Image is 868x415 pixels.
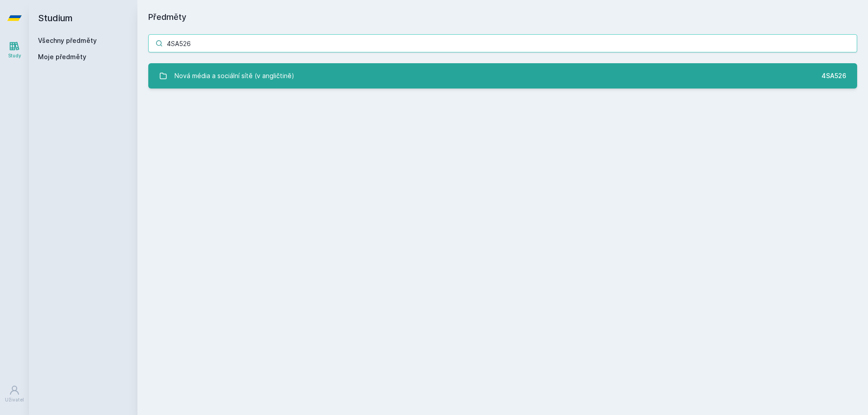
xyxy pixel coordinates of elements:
div: Nová média a sociální sítě (v angličtině) [175,67,294,85]
a: Všechny předměty [38,37,97,44]
div: Study [8,52,21,59]
h1: Předměty [148,11,857,23]
a: Study [2,36,27,64]
span: Moje předměty [38,52,86,61]
a: Uživatel [2,380,27,408]
input: Název nebo ident předmětu… [148,34,857,52]
div: 4SA526 [821,71,846,80]
a: Nová média a sociální sítě (v angličtině) 4SA526 [148,63,857,89]
div: Uživatel [5,396,24,403]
